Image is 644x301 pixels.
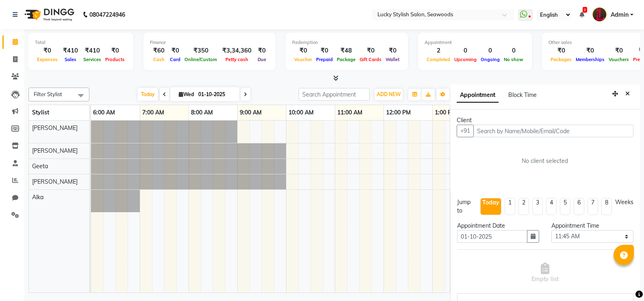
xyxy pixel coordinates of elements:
div: ₹0 [549,46,574,55]
div: ₹3,34,360 [219,46,255,55]
a: 7:00 AM [140,107,166,119]
div: ₹0 [384,46,401,55]
button: Close [622,88,633,100]
li: 3 [532,198,543,215]
div: Redemption [292,39,401,46]
div: ₹0 [574,46,607,55]
a: 9:00 AM [238,107,264,119]
div: ₹0 [168,46,182,55]
iframe: chat widget [610,268,636,293]
li: 4 [546,198,557,215]
span: ADD NEW [377,91,401,97]
span: Wed [177,91,196,97]
span: Services [81,57,103,62]
span: Cash [151,57,167,62]
div: Client [457,116,633,125]
div: 0 [502,46,525,55]
div: ₹48 [335,46,358,55]
li: 8 [601,198,612,215]
span: Alka [32,193,43,201]
span: Packages [549,57,574,62]
li: 1 [505,198,515,215]
div: 2 [425,46,452,55]
span: Prepaid [314,57,335,62]
div: ₹0 [607,46,631,55]
span: [PERSON_NAME] [32,178,78,185]
span: Expenses [35,57,60,62]
div: Today [482,198,499,207]
span: Block Time [508,91,537,99]
a: 11:00 AM [335,107,364,119]
input: Search Appointment [299,88,370,101]
div: 0 [479,46,502,55]
div: Total [35,39,127,46]
span: Completed [425,57,452,62]
li: 7 [588,198,598,215]
span: Upcoming [452,57,479,62]
li: 6 [574,198,584,215]
span: Filter Stylist [34,91,62,97]
div: ₹0 [358,46,384,55]
span: Voucher [292,57,314,62]
div: Finance [150,39,269,46]
div: Appointment [425,39,525,46]
div: ₹0 [314,46,335,55]
span: Due [256,57,268,62]
span: Memberships [574,57,607,62]
span: Package [335,57,358,62]
div: 0 [452,46,479,55]
img: Admin [592,7,607,22]
span: Online/Custom [182,57,219,62]
span: Admin [611,11,629,19]
a: 10:00 AM [286,107,316,119]
span: Wallet [384,57,401,62]
a: 8:00 AM [189,107,215,119]
span: Gift Cards [358,57,384,62]
div: ₹0 [255,46,269,55]
a: 1:00 PM [433,107,458,119]
span: No show [502,57,525,62]
span: Empty list [531,263,559,283]
b: 08047224946 [89,3,125,26]
input: yyyy-mm-dd [457,230,527,243]
span: 2 [583,7,587,13]
a: 12:00 PM [384,107,413,119]
span: Today [138,88,158,101]
div: Jump to [457,198,477,215]
div: ₹0 [292,46,314,55]
div: ₹410 [81,46,103,55]
input: 2025-10-01 [196,88,236,101]
span: Stylist [32,109,49,116]
button: +91 [457,125,474,137]
div: Appointment Time [551,222,633,230]
div: ₹0 [103,46,127,55]
span: [PERSON_NAME] [32,124,78,132]
div: ₹350 [182,46,219,55]
li: 5 [560,198,570,215]
span: Petty cash [223,57,250,62]
button: ADD NEW [375,89,403,100]
span: Products [103,57,127,62]
span: Sales [63,57,78,62]
a: 6:00 AM [91,107,117,119]
div: ₹60 [150,46,168,55]
input: Search by Name/Mobile/Email/Code [473,125,633,137]
span: Ongoing [479,57,502,62]
div: ₹410 [60,46,81,55]
div: No client selected [476,157,614,165]
li: 2 [518,198,529,215]
span: Geeta [32,163,48,170]
img: logo [21,3,76,26]
span: Vouchers [607,57,631,62]
div: ₹0 [35,46,60,55]
div: Weeks [615,198,633,207]
a: 2 [579,11,584,18]
span: Card [168,57,182,62]
span: [PERSON_NAME] [32,147,78,154]
div: Appointment Date [457,222,539,230]
span: Appointment [457,88,499,103]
